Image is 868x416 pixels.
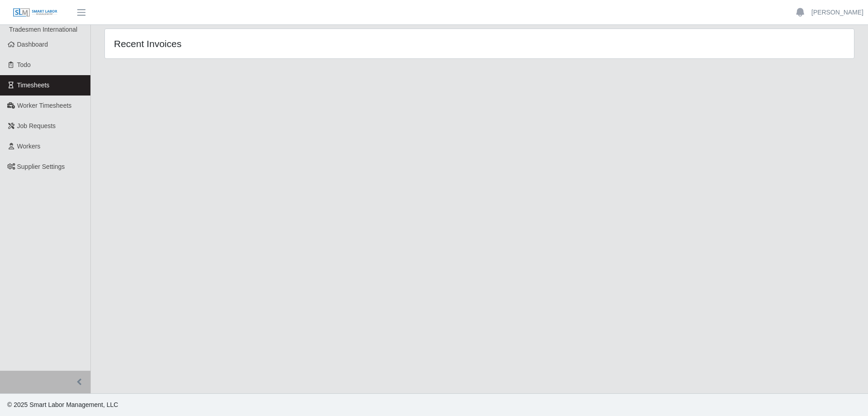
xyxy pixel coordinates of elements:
[811,8,863,17] a: [PERSON_NAME]
[17,163,65,170] span: Supplier Settings
[9,26,77,33] span: Tradesmen International
[7,401,118,408] span: © 2025 Smart Labor Management, LLC
[114,38,410,49] h4: Recent Invoices
[17,102,71,109] span: Worker Timesheets
[17,61,31,68] span: Todo
[13,8,58,18] img: SLM Logo
[17,122,56,129] span: Job Requests
[17,41,48,48] span: Dashboard
[17,81,50,89] span: Timesheets
[17,143,41,150] span: Workers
